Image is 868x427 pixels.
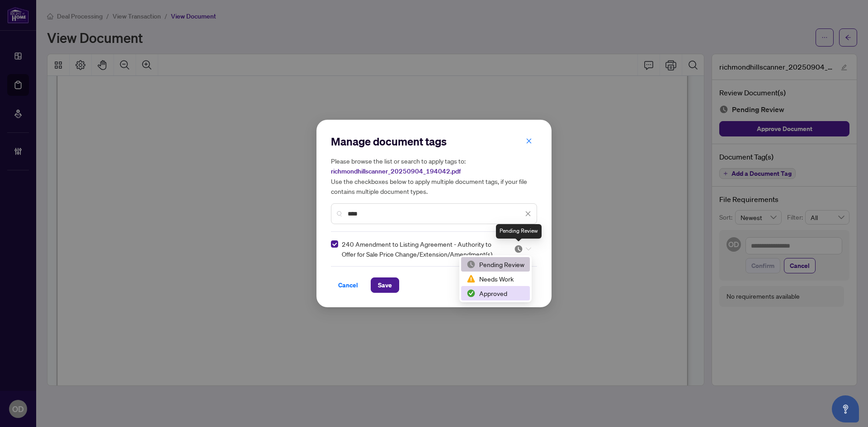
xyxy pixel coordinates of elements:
[514,244,531,253] span: Pending Review
[338,278,358,292] span: Cancel
[331,134,537,149] h2: Manage document tags
[342,239,503,259] span: 240 Amendment to Listing Agreement - Authority to Offer for Sale Price Change/Extension/Amendment(s)
[467,260,476,269] img: status
[331,156,537,196] h5: Please browse the list or search to apply tags to: Use the checkboxes below to apply multiple doc...
[467,274,524,284] div: Needs Work
[378,278,392,292] span: Save
[467,259,524,269] div: Pending Review
[496,224,542,239] div: Pending Review
[331,167,461,175] span: richmondhillscanner_20250904_194042.pdf
[461,286,530,300] div: Approved
[461,257,530,272] div: Pending Review
[371,277,399,293] button: Save
[331,277,365,293] button: Cancel
[514,244,523,253] img: status
[832,395,859,422] button: Open asap
[461,272,530,286] div: Needs Work
[467,288,524,298] div: Approved
[467,289,476,298] img: status
[467,274,476,283] img: status
[525,211,531,217] span: close
[526,138,532,144] span: close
